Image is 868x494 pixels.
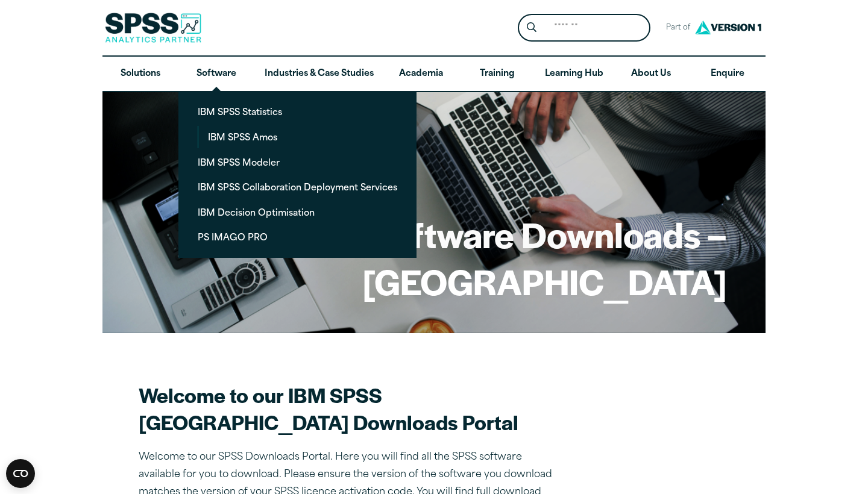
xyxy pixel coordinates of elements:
[521,17,543,39] button: Search magnifying glass icon
[255,57,383,92] a: Industries & Case Studies
[518,14,650,42] form: Site Header Search Form
[105,13,201,43] img: SPSS Analytics Partner
[660,19,692,37] span: Part of
[178,57,254,92] a: Software
[139,381,561,436] h2: Welcome to our IBM SPSS [GEOGRAPHIC_DATA] Downloads Portal
[613,57,689,92] a: About Us
[692,16,764,39] img: Version1 Logo
[535,57,613,92] a: Learning Hub
[188,226,407,248] a: PS IMAGO PRO
[527,22,536,33] svg: Search magnifying glass icon
[188,101,407,123] a: IBM SPSS Statistics
[459,57,535,92] a: Training
[690,57,766,92] a: Enquire
[188,201,407,224] a: IBM Decision Optimisation
[178,91,417,258] ul: Software
[188,151,407,174] a: IBM SPSS Modeler
[6,459,35,488] button: Open CMP widget
[102,57,766,92] nav: Desktop version of site main menu
[102,57,178,92] a: Solutions
[198,126,407,148] a: IBM SPSS Amos
[383,57,459,92] a: Academia
[141,211,727,304] h1: Software Downloads – [GEOGRAPHIC_DATA]
[188,176,407,198] a: IBM SPSS Collaboration Deployment Services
